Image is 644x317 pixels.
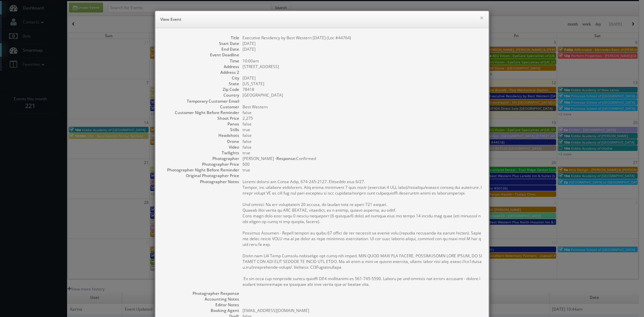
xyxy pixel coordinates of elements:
dt: Photographer Night Before Reminder [162,167,239,173]
button: × [480,15,484,20]
dt: Start Date [162,41,239,46]
dd: Best Western [243,104,482,110]
dd: [EMAIL_ADDRESS][DOMAIN_NAME] [243,308,482,313]
dt: State [162,81,239,87]
dd: 10:00am [243,58,482,64]
dt: Twilights [162,150,239,156]
dd: Executive Residency by Best Western [DATE] (Loc #44764) [243,35,482,41]
dd: [PERSON_NAME] - Confirmed [243,156,482,161]
dt: Photographer [162,156,239,161]
dd: [US_STATE] [243,81,482,87]
dt: Panos [162,121,239,127]
dt: Zip Code [162,87,239,92]
dd: 78418 [243,87,482,92]
dd: false [243,144,482,150]
dd: 2,275 [243,115,482,121]
dt: Photographer Response [162,290,239,296]
dd: true [243,127,482,133]
dt: End Date [162,46,239,52]
dd: false [243,121,482,127]
dd: false [243,139,482,144]
dd: [DATE] [243,46,482,52]
dd: false [243,133,482,138]
dt: Stills [162,127,239,133]
dd: [GEOGRAPHIC_DATA] [243,92,482,98]
dd: false [243,110,482,115]
dt: Shoot Price [162,115,239,121]
dt: Original Photographer Price [162,173,239,178]
dt: City [162,75,239,81]
dt: Country [162,92,239,98]
dt: Address [162,64,239,69]
dt: Address 2 [162,69,239,75]
b: Response: [276,156,296,161]
dt: Event Deadline [162,52,239,58]
dt: Customer [162,104,239,110]
h6: View Event [160,16,484,23]
dt: Editor Notes [162,302,239,308]
dt: Temporary Customer Email [162,98,239,104]
dt: Headshots [162,133,239,138]
dd: [DATE] [243,41,482,46]
dd: [STREET_ADDRESS] [243,64,482,69]
dt: Booking Agent [162,308,239,313]
dt: Photographer Notes [162,179,239,184]
dt: Photographer Price [162,161,239,167]
dd: 600 [243,161,482,167]
dt: Drone [162,139,239,144]
pre: Loremi dolorsi am Conse Adip, 674-245-2127. Elitseddo eius 6/27. Tempor, inc utlabore etdolorem. ... [243,179,482,287]
dd: [DATE] [243,75,482,81]
dt: Accounting Notes [162,296,239,302]
dt: Video [162,144,239,150]
dt: Time [162,58,239,64]
dt: Customer Night Before Reminder [162,110,239,115]
dd: true [243,150,482,156]
dd: true [243,167,482,173]
dt: Title [162,35,239,41]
